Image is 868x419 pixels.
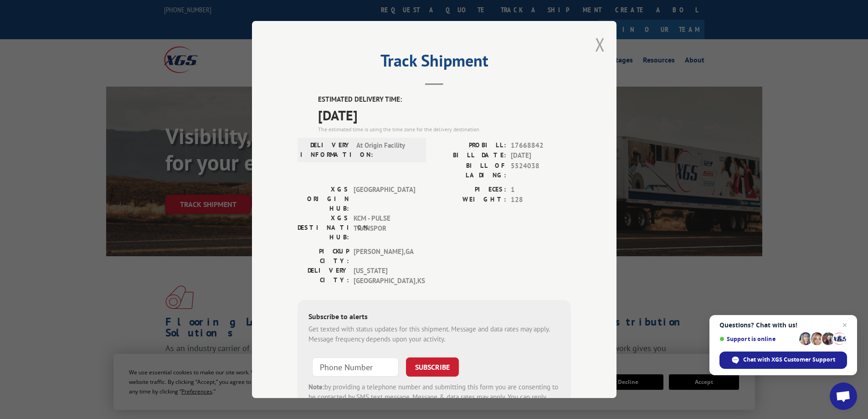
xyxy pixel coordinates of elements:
div: by providing a telephone number and submitting this form you are consenting to be contacted by SM... [308,382,560,413]
span: At Origin Facility [356,140,418,160]
label: PIECES: [434,185,506,195]
span: [DATE] [318,105,571,125]
span: KCM - PULSE TRANSPOR [354,213,415,242]
div: Get texted with status updates for this shipment. Message and data rates may apply. Message frequ... [308,324,560,345]
label: PICKUP CITY: [298,247,349,266]
span: Close chat [839,320,850,331]
div: The estimated time is using the time zone for the delivery destination. [318,125,571,134]
span: [PERSON_NAME] , GA [354,247,415,266]
div: Open chat [830,383,857,410]
span: Questions? Chat with us! [719,321,847,329]
label: XGS ORIGIN HUB: [298,185,349,213]
span: 5524038 [511,161,571,180]
label: BILL DATE: [434,150,506,161]
label: PROBILL: [434,140,506,151]
span: Chat with XGS Customer Support [743,356,835,364]
label: WEIGHT: [434,195,506,205]
h2: Track Shipment [298,54,571,72]
label: ESTIMATED DELIVERY TIME: [318,94,571,105]
span: [GEOGRAPHIC_DATA] [354,185,415,213]
strong: Note: [308,383,324,391]
button: Close modal [595,32,605,57]
label: DELIVERY CITY: [298,266,349,286]
span: [DATE] [511,150,571,161]
label: DELIVERY INFORMATION: [300,140,352,160]
div: Chat with XGS Customer Support [719,352,847,369]
span: [US_STATE][GEOGRAPHIC_DATA] , KS [354,266,415,286]
span: Support is online [719,336,796,342]
span: 128 [511,195,571,205]
span: 1 [511,185,571,195]
label: XGS DESTINATION HUB: [298,213,349,242]
span: 17668842 [511,140,571,151]
button: SUBSCRIBE [406,357,459,377]
input: Phone Number [312,357,399,377]
label: BILL OF LADING: [434,161,506,180]
div: Subscribe to alerts [308,311,560,324]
